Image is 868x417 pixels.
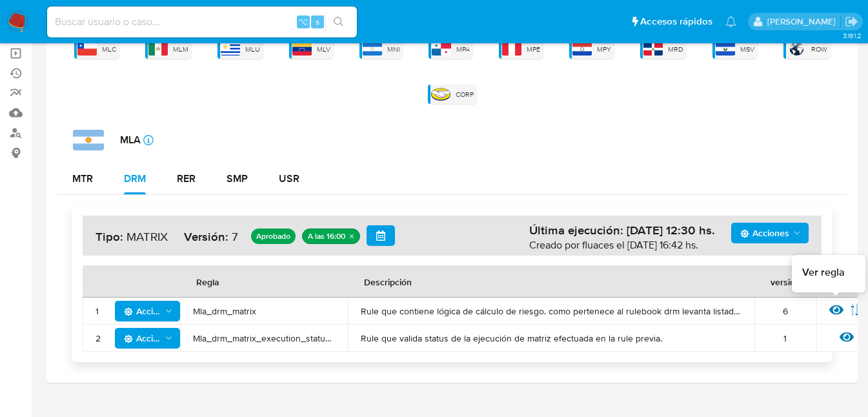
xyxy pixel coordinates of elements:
[316,15,319,28] span: s
[845,15,858,28] a: Salir
[767,15,840,28] p: julian.dari@mercadolibre.com
[725,16,736,27] a: Notificaciones
[298,15,308,28] span: ⌥
[843,30,862,41] span: 3.161.2
[802,265,845,280] span: Ver regla
[640,15,712,28] span: Accesos rápidos
[325,13,352,31] button: search-icon
[47,14,357,30] input: Buscar usuario o caso...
